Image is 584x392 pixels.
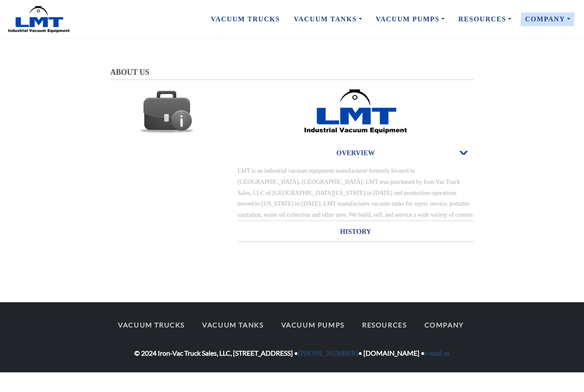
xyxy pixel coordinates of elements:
a: Vacuum Pumps [369,10,451,28]
a: Vacuum Trucks [204,10,287,28]
span: ABOUT US [110,68,149,77]
img: Stacks Image 111504 [302,88,409,135]
a: Company [417,316,472,334]
span: Open or Close [458,150,469,156]
a: Vacuum Trucks [110,316,192,334]
a: Company [518,10,577,28]
a: OVERVIEWOpen or Close [238,143,474,163]
h3: HISTORY [238,225,474,239]
span: LMT is an industrial vacuum equipment manufacturer formerly located in [GEOGRAPHIC_DATA], [GEOGRA... [238,168,473,229]
a: HISTORY [238,221,474,242]
a: Vacuum Tanks [287,10,369,28]
img: LMT [7,6,71,33]
a: Vacuum Tanks [195,316,271,334]
a: [PHONE_NUMBER] [298,350,358,357]
a: Resources [451,10,518,28]
h3: OVERVIEW [238,146,474,160]
a: Vacuum Pumps [273,316,352,334]
div: © 2024 Iron-Vac Truck Sales, LLC, [STREET_ADDRESS] • • [DOMAIN_NAME] • [104,316,480,359]
a: Resources [354,316,415,334]
a: e-mail us [425,350,450,357]
img: Stacks Image 76 [139,83,194,138]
